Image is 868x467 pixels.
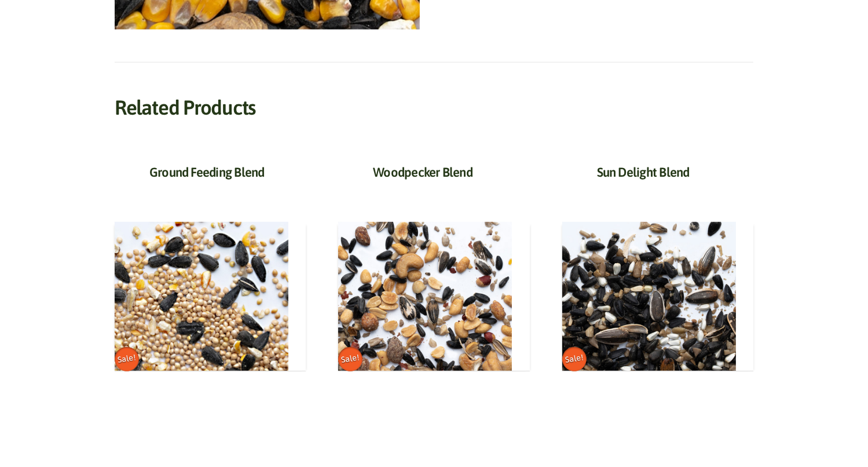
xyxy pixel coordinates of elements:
[149,165,265,180] a: Ground Feeding Blend
[113,345,141,373] span: Sale!
[115,95,753,119] h2: Related products
[597,165,690,180] a: Sun Delight Blend
[336,345,365,373] span: Sale!
[560,345,588,373] span: Sale!
[373,165,473,180] a: Woodpecker Blend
